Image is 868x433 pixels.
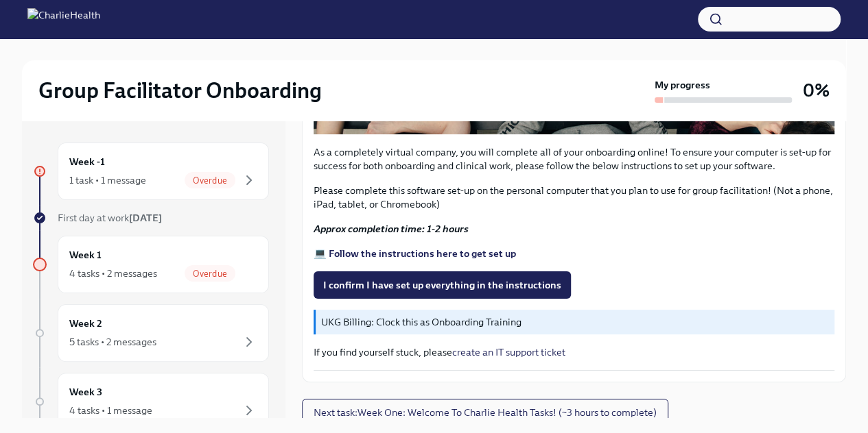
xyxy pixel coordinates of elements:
[33,143,269,200] a: Week -11 task • 1 messageOverdue
[314,345,834,359] p: If you find yourself stuck, please
[314,184,834,211] p: Please complete this software set-up on the personal computer that you plan to use for group faci...
[185,269,235,279] span: Overdue
[185,175,235,186] span: Overdue
[69,267,157,280] div: 4 tasks • 2 messages
[803,78,830,103] h3: 0%
[314,271,571,299] button: I confirm I have set up everything in the instructions
[655,78,710,92] strong: My progress
[314,247,516,260] a: 💻 Follow the instructions here to get set up
[323,278,561,292] span: I confirm I have set up everything in the instructions
[69,335,156,349] div: 5 tasks • 2 messages
[314,223,469,235] strong: Approx completion time: 1-2 hours
[33,304,269,362] a: Week 25 tasks • 2 messages
[69,173,146,187] div: 1 task • 1 message
[69,384,102,399] h6: Week 3
[69,404,152,417] div: 4 tasks • 1 message
[33,211,269,225] a: First day at work[DATE]
[69,154,105,169] h6: Week -1
[452,346,565,358] a: create an IT support ticket
[33,236,269,293] a: Week 14 tasks • 2 messagesOverdue
[302,399,668,426] button: Next task:Week One: Welcome To Charlie Health Tasks! (~3 hours to complete)
[129,212,162,224] strong: [DATE]
[321,315,829,329] p: UKG Billing: Clock this as Onboarding Training
[38,77,322,104] h2: Group Facilitator Onboarding
[314,145,834,173] p: As a completely virtual company, you will complete all of your onboarding online! To ensure your ...
[69,316,102,331] h6: Week 2
[27,8,100,30] img: CharlieHealth
[69,247,102,262] h6: Week 1
[58,212,162,224] span: First day at work
[33,373,269,430] a: Week 34 tasks • 1 message
[314,406,657,419] span: Next task : Week One: Welcome To Charlie Health Tasks! (~3 hours to complete)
